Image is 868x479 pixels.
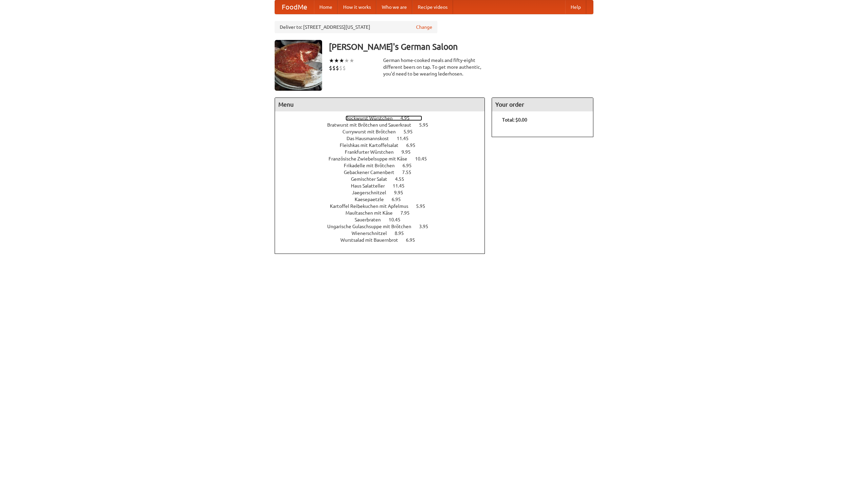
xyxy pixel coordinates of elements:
[394,190,410,195] span: 9.95
[336,64,339,72] li: $
[400,210,416,216] span: 7.95
[329,57,334,64] li: ★
[565,0,586,14] a: Help
[406,237,422,243] span: 6.95
[344,170,424,175] a: Gebackener Camenbert 7.55
[275,0,314,14] a: FoodMe
[492,98,593,111] h4: Your order
[352,190,393,195] span: Jaegerschnitzel
[419,122,435,128] span: 5.95
[402,163,418,168] span: 6.95
[327,122,418,128] span: Bratwurst mit Brötchen und Sauerkraut
[314,0,338,14] a: Home
[403,129,419,134] span: 5.95
[346,210,399,216] span: Maultaschen mit Käse
[395,231,411,236] span: 8.95
[502,117,527,123] b: Total: $0.00
[345,149,400,155] span: Frankfurter Würstchen
[344,163,424,168] a: Frikadelle mit Brötchen 6.95
[416,203,432,209] span: 5.95
[342,129,402,134] span: Currywurst mit Brötchen
[351,176,394,182] span: Gemischter Salat
[400,115,416,121] span: 4.95
[342,64,346,72] li: $
[352,231,394,236] span: Wienerschnitzel
[345,149,423,155] a: Frankfurter Würstchen 9.95
[352,231,416,236] a: Wienerschnitzel 8.95
[389,217,407,222] span: 10.45
[346,115,399,121] span: Bockwurst Würstchen
[416,24,432,30] a: Change
[393,183,411,189] span: 11.45
[344,170,401,175] span: Gebackener Camenbert
[395,176,411,182] span: 4.55
[340,143,428,148] a: Fleishkas mit Kartoffelsalat 6.95
[347,136,396,141] span: Das Hausmannskost
[327,122,441,128] a: Bratwurst mit Brötchen und Sauerkraut 5.95
[383,57,485,77] div: German home-cooked meals and fifty-eight different beers on tap. To get more authentic, you'd nee...
[327,224,441,229] a: Ungarische Gulaschsuppe mit Brötchen 3.95
[392,197,408,202] span: 6.95
[349,57,354,64] li: ★
[327,224,418,229] span: Ungarische Gulaschsuppe mit Brötchen
[329,64,332,72] li: $
[412,0,453,14] a: Recipe videos
[355,217,413,222] a: Sauerbraten 10.45
[419,224,435,229] span: 3.95
[330,203,438,209] a: Kartoffel Reibekuchen mit Apfelmus 5.95
[340,237,405,243] span: Wurstsalad mit Bauernbrot
[342,129,425,134] a: Currywurst mit Brötchen 5.95
[334,57,339,64] li: ★
[339,64,342,72] li: $
[340,143,405,148] span: Fleishkas mit Kartoffelsalat
[346,210,422,216] a: Maultaschen mit Käse 7.95
[332,64,336,72] li: $
[340,237,428,243] a: Wurstsalad mit Bauernbrot 6.95
[406,143,422,148] span: 6.95
[355,197,413,202] a: Kaesepaetzle 6.95
[415,156,434,161] span: 10.45
[339,57,344,64] li: ★
[329,40,593,53] h3: [PERSON_NAME]'s German Saloon
[329,156,414,161] span: Französische Zwiebelsuppe mit Käse
[344,163,401,168] span: Frikadelle mit Brötchen
[401,149,417,155] span: 9.95
[355,217,388,222] span: Sauerbraten
[352,190,416,195] a: Jaegerschnitzel 9.95
[347,136,421,141] a: Das Hausmannskost 11.45
[330,203,415,209] span: Kartoffel Reibekuchen mit Apfelmus
[346,115,422,121] a: Bockwurst Würstchen 4.95
[275,21,437,33] div: Deliver to: [STREET_ADDRESS][US_STATE]
[397,136,415,141] span: 11.45
[351,183,417,189] a: Haus Salatteller 11.45
[275,40,322,91] img: angular.jpg
[402,170,418,175] span: 7.55
[351,183,392,189] span: Haus Salatteller
[275,98,485,111] h4: Menu
[338,0,376,14] a: How it works
[355,197,391,202] span: Kaesepaetzle
[376,0,412,14] a: Who we are
[329,156,439,161] a: Französische Zwiebelsuppe mit Käse 10.45
[351,176,417,182] a: Gemischter Salat 4.55
[344,57,349,64] li: ★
